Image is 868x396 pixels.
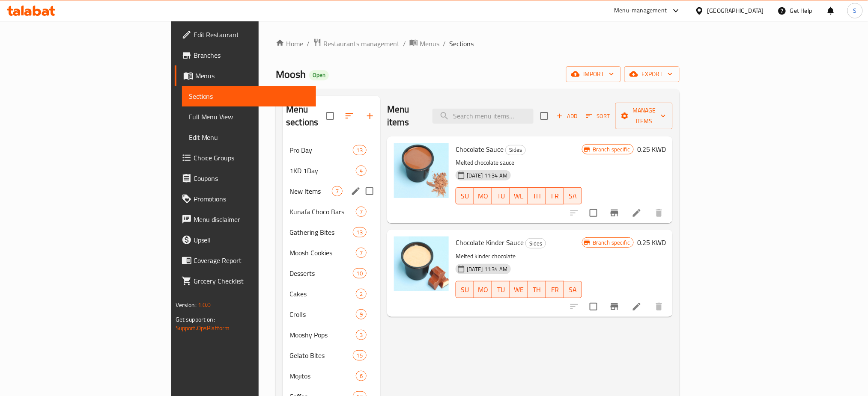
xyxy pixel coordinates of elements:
a: Menus [175,65,316,86]
div: items [356,330,367,340]
span: New Items [289,186,332,196]
span: Branch specific [589,145,633,154]
a: Edit menu item [632,301,642,312]
span: Coupons [194,173,310,183]
span: FR [549,284,561,296]
span: 10 [353,269,366,278]
span: Sides [506,145,525,155]
span: WE [513,190,525,202]
button: Add [553,109,581,123]
p: Melted chocolate sauce [456,157,582,168]
img: Chocolate Kinder Sauce [394,236,449,291]
span: SA [567,190,579,202]
span: WE [513,284,525,296]
span: TH [531,190,543,202]
span: SA [567,284,579,296]
span: Pro Day [289,145,352,155]
li: / [403,38,406,49]
div: Gathering Bites13 [283,222,380,242]
a: Edit menu item [632,208,642,218]
span: Select section [535,107,553,125]
div: items [356,207,367,217]
button: FR [546,187,564,204]
div: items [356,248,367,258]
a: Grocery Checklist [175,271,316,291]
span: Menus [420,38,439,49]
button: Branch-specific-item [604,203,625,223]
span: Gathering Bites [289,227,352,237]
button: Branch-specific-item [604,296,625,317]
div: Crolls [289,309,356,319]
div: Gelato Bites15 [283,345,380,366]
a: Promotions [175,189,316,209]
span: Version: [176,299,197,310]
span: FR [549,190,561,202]
div: items [353,145,367,155]
div: items [353,268,367,278]
a: Choice Groups [175,148,316,168]
span: Add item [553,109,581,123]
span: Promotions [194,194,310,204]
span: Select all sections [321,107,339,125]
button: Manage items [615,103,673,129]
button: MO [474,187,492,204]
a: Sections [182,86,316,106]
div: Open [309,70,329,80]
span: Sort items [581,109,615,123]
span: 2 [356,290,366,298]
span: Sides [526,239,546,248]
span: 4 [356,167,366,175]
div: Cakes2 [283,284,380,304]
img: Chocolate Sauce [394,143,449,198]
span: 7 [356,208,366,216]
span: Edit Restaurant [194,30,310,40]
span: [DATE] 11:34 AM [463,171,511,180]
span: Chocolate Sauce [456,143,504,156]
span: Cakes [289,289,356,299]
li: / [443,38,446,49]
span: Menu disclaimer [194,214,310,225]
div: Sides [505,145,526,155]
a: Menus [409,38,439,49]
span: S [853,6,857,15]
a: Upsell [175,230,316,250]
span: Restaurants management [323,38,400,49]
a: Coupons [175,168,316,189]
button: delete [649,296,669,317]
button: Sort [584,109,612,123]
h6: 0.25 KWD [637,143,666,155]
h6: 0.25 KWD [637,236,666,248]
span: Branches [194,50,310,60]
span: Select to update [585,204,603,222]
span: SU [459,284,471,296]
span: Sections [449,38,474,49]
span: MO [477,284,489,296]
div: Crolls9 [283,304,380,325]
span: Grocery Checklist [194,276,310,286]
span: TH [531,284,543,296]
button: export [624,66,680,82]
span: Mooshy Pops [289,330,356,340]
div: items [356,289,367,299]
span: Moosh Cookies [289,248,356,258]
a: Edit Menu [182,127,316,148]
button: MO [474,281,492,298]
div: Menu-management [614,6,667,16]
span: 9 [356,310,366,319]
span: Get support on: [176,314,215,325]
div: Desserts [289,268,352,278]
span: export [631,69,673,80]
span: 1.0.0 [198,299,211,310]
nav: breadcrumb [276,38,680,49]
span: Manage items [622,105,666,127]
div: Mojitos [289,371,356,381]
span: 3 [356,331,366,339]
span: Chocolate Kinder Sauce [456,236,524,249]
a: Branches [175,45,316,65]
div: Mojitos6 [283,366,380,386]
button: WE [510,281,528,298]
span: MO [477,190,489,202]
